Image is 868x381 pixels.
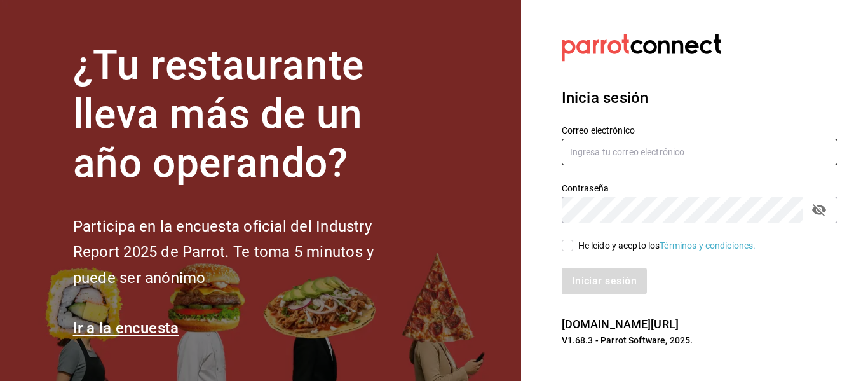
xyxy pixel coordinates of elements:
a: [DOMAIN_NAME][URL] [562,317,679,331]
div: He leído y acepto los [578,239,756,253]
label: Correo electrónico [562,126,837,135]
p: V1.68.3 - Parrot Software, 2025. [562,334,837,347]
label: Contraseña [562,184,837,193]
a: Términos y condiciones. [660,240,756,251]
button: passwordField [808,199,830,221]
input: Ingresa tu correo electrónico [562,139,837,165]
a: Ir a la encuesta [73,319,179,337]
h2: Participa en la encuesta oficial del Industry Report 2025 de Parrot. Te toma 5 minutos y puede se... [73,214,416,291]
h3: Inicia sesión [562,87,837,109]
h1: ¿Tu restaurante lleva más de un año operando? [73,41,416,188]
